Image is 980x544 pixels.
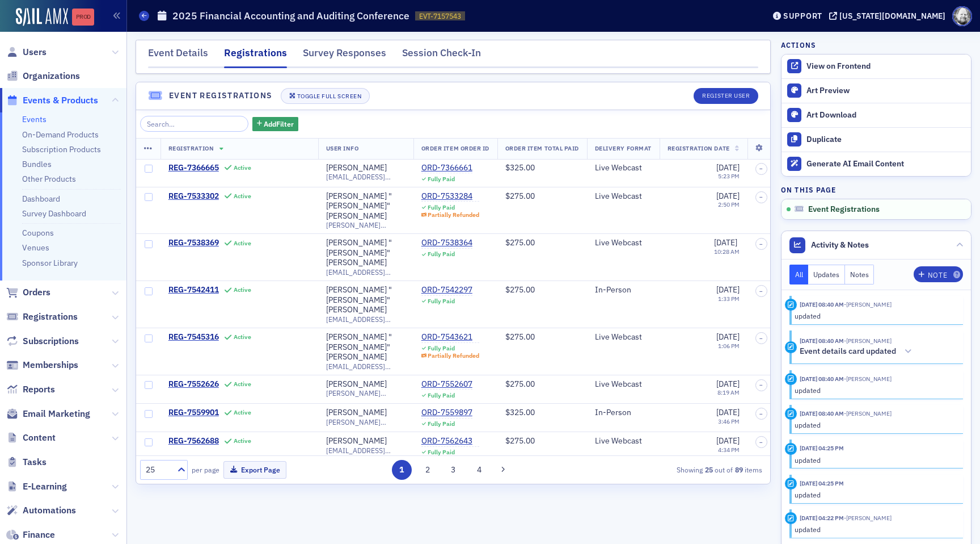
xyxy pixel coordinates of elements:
span: $325.00 [505,407,535,417]
button: [US_STATE][DOMAIN_NAME] [829,12,949,20]
button: 4 [469,460,489,480]
div: updated [795,420,955,430]
div: Live Webcast [595,379,652,390]
div: ORD-7542297 [421,285,472,295]
div: [US_STATE][DOMAIN_NAME] [839,11,945,21]
span: REG-7552626 [168,379,219,390]
span: [EMAIL_ADDRESS][DOMAIN_NAME] [326,268,405,277]
button: 1 [392,460,412,480]
span: $275.00 [505,379,535,389]
span: [DATE] [714,237,737,248]
span: REG-7562688 [168,436,219,446]
span: – [759,439,763,446]
a: E-Learning [6,480,67,493]
div: Activity [785,341,797,353]
a: [PERSON_NAME] [326,163,387,173]
div: Session Check-In [402,45,481,66]
div: Note [928,272,947,278]
div: ORD-7552607 [421,379,472,390]
a: ORD-7533284 [421,191,480,202]
span: Event Registrations [808,204,880,215]
span: REG-7538369 [168,238,219,248]
div: Fully Paid [428,250,455,258]
span: – [759,411,763,417]
div: 25 [146,464,171,476]
a: On-Demand Products [22,129,99,140]
span: [PERSON_NAME][EMAIL_ADDRESS][DOMAIN_NAME] [326,221,405,229]
span: Profile [952,6,972,26]
div: Fully Paid [428,420,455,428]
img: SailAMX [16,8,68,26]
span: – [759,194,763,200]
div: Update [785,408,797,420]
a: Sponsor Library [22,258,78,268]
a: ORD-7559897 [421,408,472,418]
button: Event details card updated [800,346,916,358]
time: 3:46 PM [718,417,740,425]
div: Fully Paid [428,175,455,183]
div: Active [234,409,251,416]
a: Survey Dashboard [22,208,86,219]
span: Delivery Format [595,144,652,152]
a: Events & Products [6,94,98,107]
span: REG-7559901 [168,408,219,418]
div: Active [234,380,251,388]
a: ORD-7543621 [421,332,480,342]
a: ORD-7538364 [421,238,472,248]
span: $275.00 [505,284,535,295]
strong: 89 [733,465,745,475]
div: Fully Paid [428,449,455,456]
a: Email Marketing [6,408,90,420]
span: [DATE] [716,379,740,389]
time: 9/29/2025 08:40 AM [800,409,844,417]
button: 3 [443,460,463,480]
a: [PERSON_NAME] [326,436,387,446]
div: Live Webcast [595,332,652,342]
span: – [759,288,763,295]
span: Events & Products [23,94,98,107]
time: 1:33 PM [718,295,740,303]
button: Generate AI Email Content [782,152,971,176]
a: [PERSON_NAME] "[PERSON_NAME]" [PERSON_NAME] [326,191,405,221]
span: REG-7366665 [168,163,219,173]
span: $275.00 [505,191,535,201]
span: Organizations [23,70,80,82]
a: REG-7545316Active [168,332,310,342]
a: Coupons [22,228,54,238]
a: [PERSON_NAME] "[PERSON_NAME]" [PERSON_NAME] [326,332,405,362]
span: Email Marketing [23,408,90,420]
span: Users [23,46,47,58]
div: Live Webcast [595,436,652,446]
h4: Actions [781,40,816,50]
a: [PERSON_NAME] "[PERSON_NAME]" [PERSON_NAME] [326,238,405,268]
div: updated [795,311,955,321]
a: REG-7533302Active [168,191,310,202]
span: Memberships [23,359,78,371]
div: [PERSON_NAME] "[PERSON_NAME]" [PERSON_NAME] [326,285,405,315]
h1: 2025 Financial Accounting and Auditing Conference [172,9,409,23]
a: Organizations [6,70,80,82]
a: REG-7559901Active [168,408,310,418]
time: 9/29/2025 08:40 AM [800,300,844,308]
span: Orders [23,286,50,299]
a: REG-7562688Active [168,436,310,446]
div: Registrations [224,45,287,68]
div: Fully Paid [428,345,455,352]
a: ORD-7562643 [421,436,480,446]
a: Bundles [22,159,52,169]
div: ORD-7366661 [421,163,472,173]
a: Prod [72,9,94,26]
time: 9/26/2025 04:22 PM [800,514,844,522]
a: Venues [22,242,49,253]
time: 4:34 PM [718,446,740,454]
div: Fully Paid [428,204,455,211]
button: Updates [808,265,845,284]
span: [PERSON_NAME][EMAIL_ADDRESS][DOMAIN_NAME] [326,389,405,397]
div: Update [785,443,797,455]
span: Order Item Order ID [421,144,489,152]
